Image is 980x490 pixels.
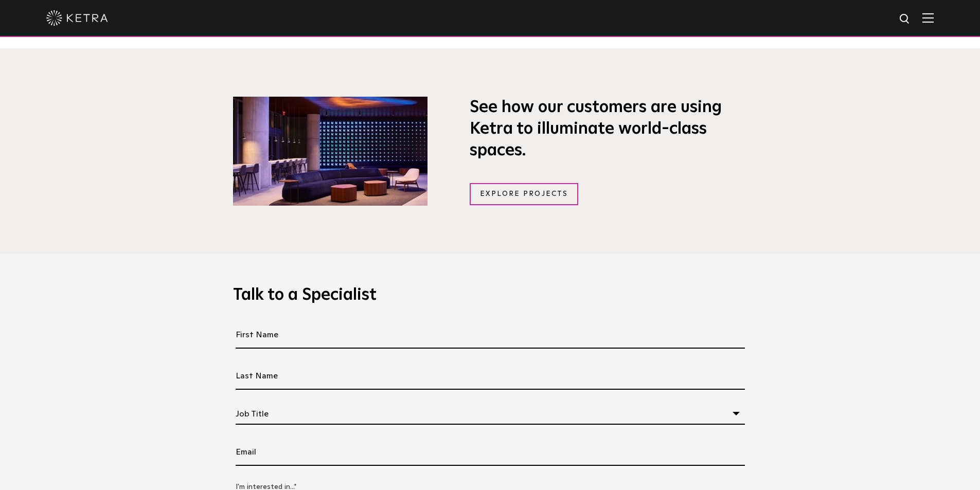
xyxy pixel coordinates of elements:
input: First Name [236,322,745,349]
input: Last Name [236,363,745,390]
input: Email [236,439,745,466]
h3: Talk to a Specialist [233,285,747,306]
img: ketra-logo-2019-white [46,10,108,26]
img: Hamburger%20Nav.svg [922,13,934,23]
div: Job Title [236,404,745,425]
h3: See how our customers are using Ketra to illuminate world-class spaces. [470,97,747,161]
img: Lobby at the SXSW building, awash in blue and warm orange light [233,97,427,206]
img: search icon [899,13,912,26]
a: Explore Projects [470,183,579,205]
